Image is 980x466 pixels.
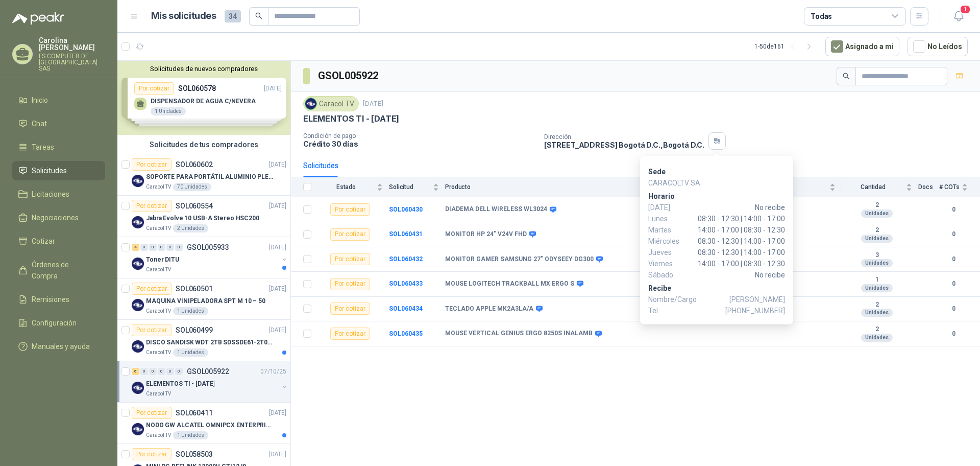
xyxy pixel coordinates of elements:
[445,177,842,197] th: Producto
[269,450,286,459] p: [DATE]
[132,175,144,187] img: Company Logo
[32,189,69,200] span: Licitaciones
[389,330,423,337] b: SOL060435
[918,177,939,197] th: Docs
[32,294,69,305] span: Remisiones
[117,278,290,320] a: Por cotizarSOL060501[DATE] Company LogoMAQUINA VINIPELADORA SPT M 10 – 50Caracol TV1 Unidades
[330,253,370,265] div: Por cotizar
[12,114,105,133] a: Chat
[389,177,445,197] th: Solicitud
[305,98,316,109] img: Company Logo
[445,280,574,288] b: MOUSE LOGITECH TRACKBALL MX ERGO S
[861,334,893,342] div: Unidades
[140,368,148,375] div: 0
[861,235,893,243] div: Unidades
[149,244,157,251] div: 0
[389,230,423,238] a: SOL060431
[132,299,144,311] img: Company Logo
[861,284,893,292] div: Unidades
[32,165,67,176] span: Solicitudes
[389,305,423,312] b: SOL060434
[445,305,533,313] b: TECLADO APPLE MK2A3LA/A
[303,96,359,111] div: Caracol TV
[269,243,286,252] p: [DATE]
[146,307,171,315] p: Caracol TV
[132,200,171,212] div: Por cotizar
[146,183,171,191] p: Caracol TV
[132,283,171,295] div: Por cotizar
[132,423,144,435] img: Company Logo
[330,203,370,216] div: Por cotizar
[330,302,370,315] div: Por cotizar
[146,296,265,306] p: MAQUINA VINIPELADORA SPT M 10 – 50
[146,431,171,439] p: Caracol TV
[12,137,105,157] a: Tareas
[132,241,288,274] a: 4 0 0 0 0 0 GSOL005933[DATE] Company LogoToner DITUCaracol TV
[146,379,214,389] p: ELEMENTOS TI - [DATE]
[132,258,144,270] img: Company Logo
[146,224,171,232] p: Caracol TV
[445,255,594,264] b: MONITOR GAMER SAMSUNG 27" ODYSEEY DG300
[754,38,817,55] div: 1 - 50 de 161
[330,278,370,290] div: Por cotizar
[303,139,536,148] p: Crédito 30 días
[445,330,593,338] b: MOUSE VERTICAL GENIUS ERGO 8250S INALAMB
[269,284,286,294] p: [DATE]
[117,61,290,135] div: Solicitudes de nuevos compradoresPor cotizarSOL060578[DATE] DISPENSADOR DE AGUA C/NEVERA1 Unidade...
[445,183,827,191] span: Producto
[303,113,399,124] p: ELEMENTOS TI - [DATE]
[151,9,216,24] h1: Mis solicitudes
[318,68,380,84] h3: GSOL005922
[166,368,174,375] div: 0
[12,255,105,286] a: Órdenes de Compra
[269,325,286,335] p: [DATE]
[260,367,286,377] p: 07/10/25
[146,172,273,182] p: SOPORTE PARA PORTÁTIL ALUMINIO PLEGABLE VTA
[389,206,423,213] a: SOL060430
[32,259,95,282] span: Órdenes de Compra
[149,368,157,375] div: 0
[842,201,912,209] b: 2
[544,133,704,141] p: Dirección
[176,451,213,458] p: SOL058503
[842,276,912,284] b: 1
[225,10,241,22] span: 34
[842,301,912,309] b: 2
[389,255,423,263] a: SOL060432
[389,280,423,287] b: SOL060433
[176,285,213,292] p: SOL060501
[842,177,918,197] th: Cantidad
[158,244,165,251] div: 0
[939,329,968,339] b: 0
[187,244,229,251] p: GSOL005933
[117,320,290,361] a: Por cotizarSOL060499[DATE] Company LogoDISCO SANDISK WDT 2TB SDSSDE61-2T00-G25Caracol TV1 Unidades
[825,37,899,56] button: Asignado a mi
[146,255,179,265] p: Toner DITU
[176,202,213,209] p: SOL060554
[842,251,912,260] b: 3
[146,421,273,430] p: NODO GW ALCATEL OMNIPCX ENTERPRISE SIP
[166,244,174,251] div: 0
[173,348,208,357] div: 1 Unidades
[146,266,171,274] p: Caracol TV
[173,224,208,232] div: 2 Unidades
[146,390,171,398] p: Caracol TV
[175,244,183,251] div: 0
[12,90,105,110] a: Inicio
[363,99,383,109] p: [DATE]
[176,327,213,334] p: SOL060499
[117,135,290,154] div: Solicitudes de tus compradores
[132,382,144,394] img: Company Logo
[12,184,105,204] a: Licitaciones
[861,309,893,317] div: Unidades
[842,183,904,191] span: Cantidad
[269,160,286,170] p: [DATE]
[908,37,968,56] button: No Leídos
[12,161,105,180] a: Solicitudes
[317,183,375,191] span: Estado
[445,230,527,239] b: MONITOR HP 24" V24V FHD
[132,324,171,336] div: Por cotizar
